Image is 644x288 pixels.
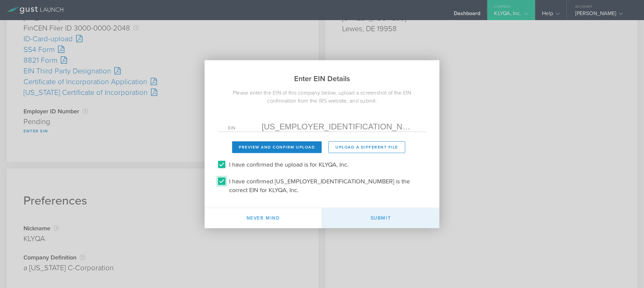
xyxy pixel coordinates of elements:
div: Please enter the EIN of this company below, upload a screenshot of the EIN confirmation from the ... [205,89,439,105]
button: Upload a different File [328,141,405,153]
label: EIN [228,126,262,131]
button: Preview and Confirm Upload [232,141,322,153]
button: Submit [322,208,439,228]
label: I have confirmed the upload is for KLYQA, Inc. [229,159,348,169]
label: I have confirmed [US_EMPLOYER_IDENTIFICATION_NUMBER] is the correct EIN for KLYQA, Inc. [229,176,424,194]
h2: Enter EIN Details [205,60,439,89]
iframe: Chat Widget [610,256,644,288]
input: Required [262,121,416,131]
button: Never mind [205,208,322,228]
